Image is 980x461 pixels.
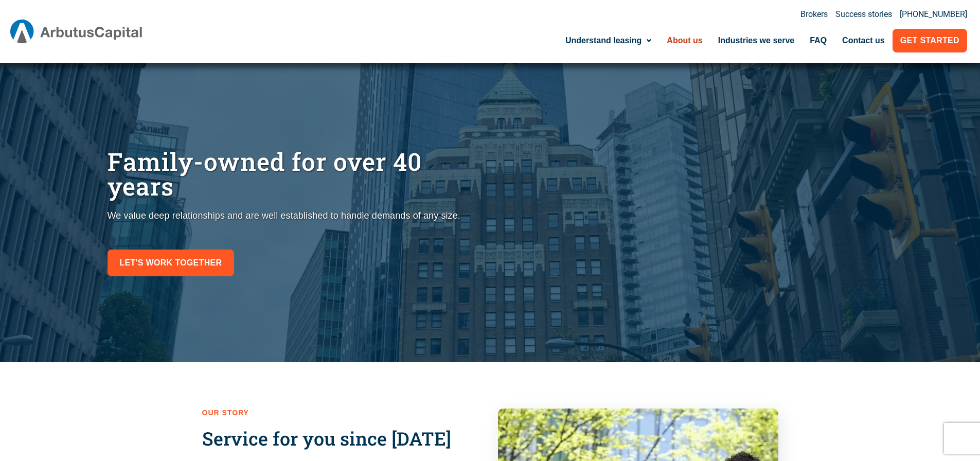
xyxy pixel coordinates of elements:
[108,250,235,276] a: Let's work together
[835,10,892,19] a: Success stories
[900,10,967,19] a: [PHONE_NUMBER]
[800,10,828,19] a: Brokers
[108,209,485,223] p: We value deep relationships and are well established to handle demands of any size.
[108,149,485,199] h1: Family-owned for over 40 years
[202,428,483,450] h3: Service for you since [DATE]
[202,409,483,417] h2: Our Story
[558,29,659,52] a: Understand leasing
[802,29,834,52] a: FAQ
[834,29,893,52] a: Contact us
[893,29,967,52] a: Get Started
[659,29,710,52] a: About us
[710,29,803,52] a: Industries we serve
[120,256,222,270] span: Let's work together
